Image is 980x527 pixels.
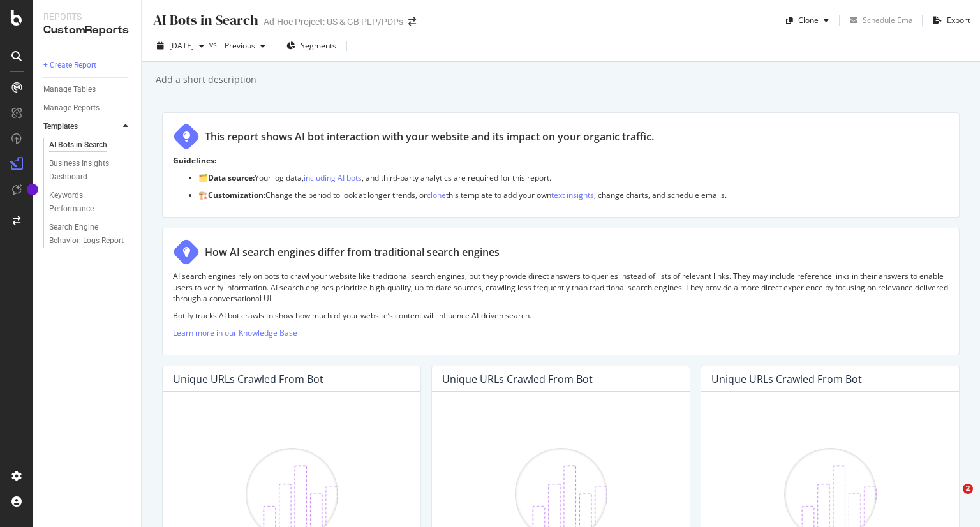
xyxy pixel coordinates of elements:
[49,221,124,248] div: Search Engine Behavior: Logs Report
[173,327,297,338] a: Learn more in our Knowledge Base
[173,310,949,321] p: Botify tracks AI bot crawls to show how much of your website’s content will influence AI-driven s...
[208,189,265,200] strong: Customization:
[49,221,132,248] a: Search Engine Behavior: Logs Report
[162,112,960,218] div: This report shows AI bot interaction with your website and its impact on your organic traffic.Gui...
[845,10,917,31] button: Schedule Email
[49,157,122,184] div: Business Insights Dashboard
[281,36,341,56] button: Segments
[963,484,973,494] span: 2
[408,17,416,26] div: arrow-right-arrow-left
[169,40,194,51] span: 2025 Oct. 1st
[43,59,96,72] div: + Create Report
[198,189,949,200] p: 🏗️ Change the period to look at longer trends, or this template to add your own , change charts, ...
[937,484,967,514] iframe: Intercom live chat
[152,36,209,56] button: [DATE]
[551,189,594,200] a: text insights
[798,15,819,26] div: Clone
[264,15,403,28] div: Ad-Hoc Project: US & GB PLP/PDPs
[43,101,100,115] div: Manage Reports
[863,15,917,26] div: Schedule Email
[947,15,970,26] div: Export
[43,83,132,96] a: Manage Tables
[781,10,834,31] button: Clone
[162,228,960,355] div: How AI search engines differ from traditional search enginesAI search engines rely on bots to cra...
[205,245,500,260] div: How AI search engines differ from traditional search engines
[208,172,255,183] strong: Data source:
[173,271,949,303] p: AI search engines rely on bots to crawl your website like traditional search engines, but they pr...
[173,155,216,166] strong: Guidelines:
[152,10,258,30] div: AI Bots in Search
[209,39,219,50] span: vs
[301,40,336,51] span: Segments
[711,373,862,385] div: Unique URLs Crawled from Bot
[43,120,119,133] a: Templates
[43,101,132,115] a: Manage Reports
[43,23,131,38] div: CustomReports
[928,10,970,31] button: Export
[49,189,121,216] div: Keywords Performance
[43,10,131,23] div: Reports
[49,157,132,184] a: Business Insights Dashboard
[43,120,78,133] div: Templates
[205,130,654,144] div: This report shows AI bot interaction with your website and its impact on your organic traffic.
[304,172,362,183] a: including AI bots
[49,138,132,152] a: AI Bots in Search
[427,189,446,200] a: clone
[442,373,593,385] div: Unique URLs Crawled from Bot
[43,83,96,96] div: Manage Tables
[173,373,323,385] div: Unique URLs Crawled from Bot
[219,40,255,51] span: Previous
[154,73,256,86] div: Add a short description
[27,184,38,195] div: Tooltip anchor
[219,36,271,56] button: Previous
[49,189,132,216] a: Keywords Performance
[43,59,132,72] a: + Create Report
[49,138,107,152] div: AI Bots in Search
[198,172,949,183] p: 🗂️ Your log data, , and third-party analytics are required for this report.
